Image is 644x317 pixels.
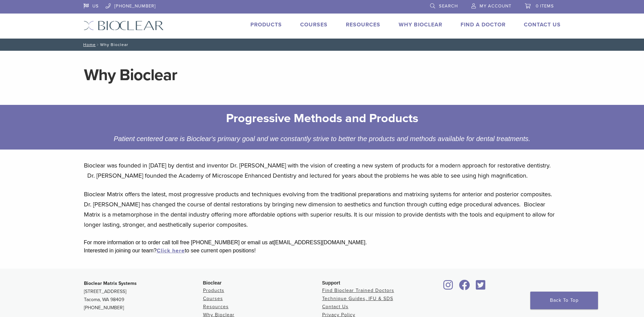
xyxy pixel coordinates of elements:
a: Find A Doctor [461,21,506,28]
a: Bioclear [457,284,472,291]
a: Technique Guides, IFU & SDS [322,296,393,301]
a: Home [81,42,96,47]
a: Courses [203,296,223,301]
img: Bioclear [84,21,164,30]
a: Resources [203,304,229,310]
span: Bioclear [203,280,222,286]
a: Resources [346,21,380,28]
a: Bioclear [441,284,456,291]
span: 0 items [536,3,554,9]
strong: Bioclear Matrix Systems [84,280,137,286]
h1: Why Bioclear [84,67,560,83]
a: Products [203,288,224,293]
a: Contact Us [322,304,349,310]
a: Why Bioclear [399,21,442,28]
p: [STREET_ADDRESS] Tacoma, WA 98409 [PHONE_NUMBER] [84,279,203,312]
span: My Account [480,3,511,9]
a: Bioclear [474,284,488,291]
a: Back To Top [530,292,598,309]
span: / [96,43,100,46]
div: Interested in joining our team? to see current open positions! [84,247,560,255]
a: Contact Us [524,21,561,28]
a: Find Bioclear Trained Doctors [322,288,394,293]
a: Click here [157,247,185,254]
p: Bioclear was founded in [DATE] by dentist and inventor Dr. [PERSON_NAME] with the vision of creat... [84,160,560,181]
h2: Progressive Methods and Products [112,110,532,127]
nav: Why Bioclear [79,39,566,51]
div: Patient centered care is Bioclear's primary goal and we constantly strive to better the products ... [107,133,537,144]
a: Courses [300,21,328,28]
span: Search [439,3,458,9]
a: Products [250,21,282,28]
span: Support [322,280,340,286]
div: For more information or to order call toll free [PHONE_NUMBER] or email us at [EMAIL_ADDRESS][DOM... [84,239,560,247]
p: Bioclear Matrix offers the latest, most progressive products and techniques evolving from the tra... [84,189,560,230]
